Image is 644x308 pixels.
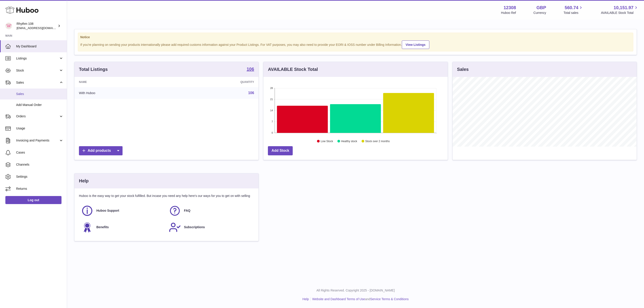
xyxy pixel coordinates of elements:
a: Help [303,297,309,301]
span: Stock [16,68,59,73]
span: Sales [16,92,64,96]
li: and [311,297,409,301]
a: Service Terms & Conditions [370,297,409,301]
span: [EMAIL_ADDRESS][DOMAIN_NAME] [17,26,66,30]
a: Benefits [81,221,164,233]
a: Log out [5,196,61,204]
a: Subscriptions [169,221,252,233]
a: 10,151.97 AVAILABLE Stock Total [601,5,639,15]
span: Orders [16,114,59,118]
h3: AVAILABLE Stock Total [268,66,318,72]
span: My Dashboard [16,44,64,49]
span: Settings [16,175,64,179]
span: Invoicing and Payments [16,138,59,143]
a: 560.74 Total sales [563,5,583,15]
p: Huboo is the easy way to get your stock fulfilled. But incase you need any help here's our ways f... [79,194,254,198]
text: 0 [272,131,273,134]
a: Add products [79,146,123,155]
a: FAQ [169,205,252,217]
span: 560.74 [565,5,578,11]
a: Huboo Support [81,205,164,217]
th: Quantity [172,77,258,87]
span: Cases [16,150,64,155]
div: Huboo Ref [501,11,516,15]
span: Huboo Support [96,209,119,213]
h3: Help [79,178,89,184]
span: 10,151.97 [614,5,633,11]
div: Currency [534,11,546,15]
span: Channels [16,162,64,167]
a: 106 [248,91,254,95]
h3: Total Listings [79,66,108,72]
img: orders@rhythm108.com [5,23,12,29]
span: Listings [16,56,59,61]
text: 7 [272,120,273,123]
a: Website and Dashboard Terms of Use [312,297,365,301]
text: Healthy stock [341,140,358,143]
a: View Listings [402,40,429,49]
span: AVAILABLE Stock Total [601,11,639,15]
div: If you're planning on sending your products internationally please add required customs informati... [80,40,631,49]
span: Add Manual Order [16,103,64,107]
span: FAQ [184,209,191,213]
p: All Rights Reserved. Copyright 2025 - [DOMAIN_NAME] [71,288,640,293]
div: Rhythm 108 [17,22,57,30]
h3: Sales [457,66,469,72]
text: Low Stock [321,140,333,143]
span: Returns [16,187,64,191]
span: Sales [16,80,59,85]
text: 21 [270,98,273,101]
strong: 106 [247,67,254,71]
text: 28 [270,87,273,89]
strong: GBP [536,5,546,11]
td: With Huboo [74,87,172,99]
text: 14 [270,109,273,112]
span: Benefits [96,225,109,229]
span: Total sales [563,11,583,15]
span: Usage [16,126,64,131]
text: Stock over 2 months [365,140,390,143]
th: Name [74,77,172,87]
a: Add Stock [268,146,293,155]
strong: Notice [80,35,631,39]
span: Subscriptions [184,225,205,229]
strong: 12308 [504,5,516,11]
a: 106 [247,67,254,72]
